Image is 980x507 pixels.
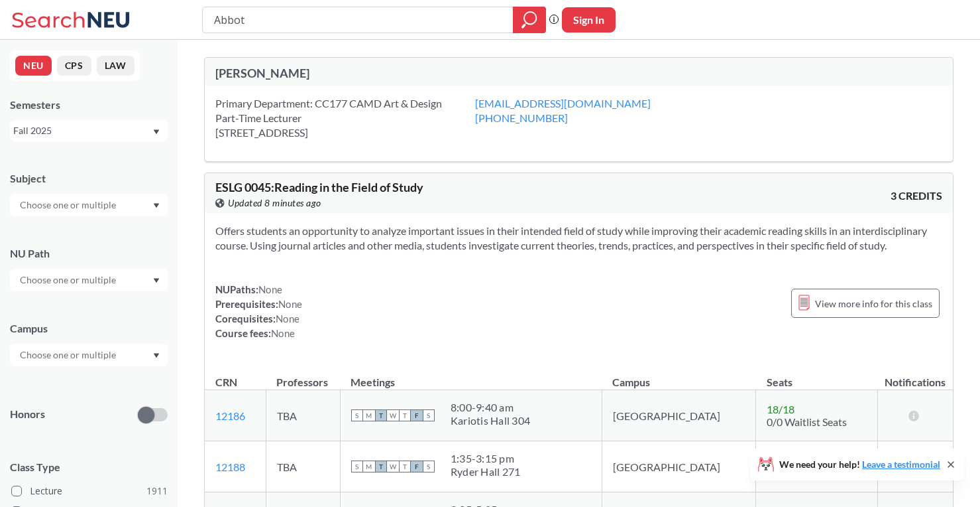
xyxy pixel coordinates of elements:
[213,9,504,31] input: Class, professor, course number, "phrase"
[271,327,295,339] span: None
[411,461,423,472] span: F
[411,409,423,421] span: F
[399,461,411,472] span: T
[363,461,375,472] span: M
[602,362,756,390] th: Campus
[215,282,302,340] div: NUPaths: Prerequisites: Corequisites: Course fees:
[351,461,363,472] span: S
[258,283,282,295] span: None
[10,246,168,261] div: NU Path
[153,203,160,208] svg: Dropdown arrow
[215,409,245,422] a: 12186
[399,409,411,421] span: T
[10,321,168,336] div: Campus
[153,129,160,135] svg: Dropdown arrow
[767,403,794,415] span: 18 / 18
[10,171,168,186] div: Subject
[10,194,168,216] div: Dropdown arrow
[276,313,299,325] span: None
[228,196,321,210] span: Updated 8 minutes ago
[266,441,340,492] td: TBA
[602,390,756,441] td: [GEOGRAPHIC_DATA]
[215,224,942,253] section: Offers students an opportunity to analyze important issues in their intended field of study while...
[815,295,932,312] span: View more info for this class
[375,461,387,472] span: T
[602,441,756,492] td: [GEOGRAPHIC_DATA]
[10,460,168,474] span: Class Type
[451,401,530,414] div: 8:00 - 9:40 am
[10,344,168,366] div: Dropdown arrow
[423,409,435,421] span: S
[266,362,340,390] th: Professors
[423,461,435,472] span: S
[475,111,568,124] a: [PHONE_NUMBER]
[562,7,616,33] button: Sign In
[13,347,125,363] input: Choose one or multiple
[351,409,363,421] span: S
[10,407,45,422] p: Honors
[375,409,387,421] span: T
[10,269,168,291] div: Dropdown arrow
[278,298,302,310] span: None
[153,353,160,358] svg: Dropdown arrow
[215,66,579,80] div: [PERSON_NAME]
[57,56,91,76] button: CPS
[387,461,399,472] span: W
[13,272,125,288] input: Choose one or multiple
[13,123,152,138] div: Fall 2025
[451,452,521,465] div: 1:35 - 3:15 pm
[153,278,160,283] svg: Dropdown arrow
[878,362,953,390] th: Notifications
[15,56,52,76] button: NEU
[13,197,125,213] input: Choose one or multiple
[756,362,878,390] th: Seats
[451,465,521,478] div: Ryder Hall 271
[215,180,423,194] span: ESLG 0045 : Reading in the Field of Study
[862,459,940,470] a: Leave a testimonial
[11,482,168,500] label: Lecture
[513,7,546,33] div: magnifying glass
[475,97,651,109] a: [EMAIL_ADDRESS][DOMAIN_NAME]
[266,390,340,441] td: TBA
[215,96,475,140] div: Primary Department: CC177 CAMD Art & Design Part-Time Lecturer [STREET_ADDRESS]
[891,188,942,203] span: 3 CREDITS
[10,98,168,112] div: Semesters
[97,56,135,76] button: LAW
[363,409,375,421] span: M
[215,461,245,473] a: 12188
[340,362,602,390] th: Meetings
[215,375,237,390] div: CRN
[387,409,399,421] span: W
[521,11,537,29] svg: magnifying glass
[146,484,168,498] span: 1911
[779,460,940,469] span: We need your help!
[10,120,168,141] div: Fall 2025Dropdown arrow
[767,415,847,428] span: 0/0 Waitlist Seats
[451,414,530,427] div: Kariotis Hall 304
